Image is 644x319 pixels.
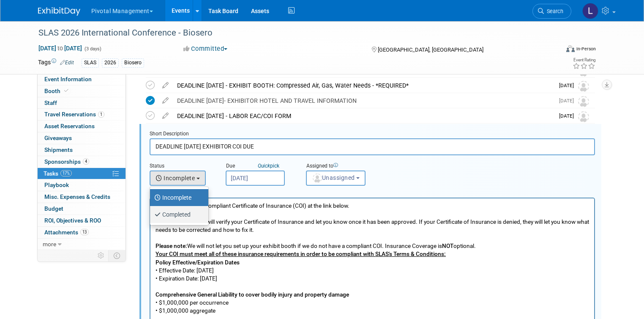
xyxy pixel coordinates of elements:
[80,229,89,235] span: 13
[38,215,126,226] a: ROI, Objectives & ROO
[156,175,195,181] span: Incomplete
[256,162,281,169] a: Quickpick
[102,58,119,67] div: 2026
[38,132,126,144] a: Giveaways
[38,191,126,203] a: Misc. Expenses & Credits
[5,125,77,132] b: Required Additional Insured
[38,121,126,132] a: Asset Reservations
[292,44,303,51] b: NOT
[5,52,295,59] u: Your COI must meet all of these insurance requirements in order to be compliant with SLAS's Terms...
[559,113,578,119] span: [DATE]
[513,44,596,57] div: Event Format
[38,168,126,179] a: Tasks17%
[38,239,126,250] a: more
[38,203,126,214] a: Budget
[173,93,554,108] div: DEADLINE [DATE]- EXHIBITOR HOTEL AND TRAVEL INFORMATION
[82,58,99,67] div: SLAS
[25,173,166,180] a: Sample COI and Exhibitor Insurance Information Sheet
[306,162,408,170] div: Assigned to
[258,163,270,169] i: Quick
[38,7,80,16] img: ExhibitDay
[226,170,285,186] input: Due Date
[38,97,126,109] a: Staff
[559,82,578,88] span: [DATE]
[578,96,589,107] img: Unassigned
[150,170,206,186] button: Incomplete
[158,112,173,120] a: edit
[98,111,104,118] span: 1
[150,186,595,198] div: Details
[532,4,571,19] a: Search
[84,46,101,52] span: (3 days)
[578,81,589,92] img: Unassigned
[44,99,57,106] span: Staff
[38,44,82,52] span: [DATE] [DATE]
[5,149,50,156] b: Certificate Holder
[83,158,89,165] span: 4
[44,217,101,224] span: ROI, Objectives & ROO
[158,82,173,89] a: edit
[44,123,95,129] span: Asset Reservations
[150,162,213,170] div: Status
[573,58,595,62] div: Event Rating
[173,78,554,93] div: DEADLINE [DATE] - EXHIBIT BOOTH: Compressed Air, Gas, Water Needs - *REQUIRED*
[38,227,126,238] a: Attachments13
[38,156,126,168] a: Sponsorships4
[173,109,554,123] div: DEADLINE [DATE] - LABOR EAC/COI FORM
[154,208,200,221] label: Completed
[578,111,589,122] img: Unassigned
[5,93,199,99] b: Comprehensive General Liability to cover bodily injury and property damage
[312,174,355,181] span: Unassigned
[44,229,89,236] span: Attachments
[38,85,126,97] a: Booth
[38,109,126,120] a: Travel Reservations1
[244,222,366,228] b: "EXHIBITOR APPOINTED CONTRACTOR (EAC)"
[5,60,89,67] b: Policy Effective/Expiration Dates
[44,111,104,118] span: Travel Reservations
[44,135,72,141] span: Giveaways
[60,170,72,176] span: 17%
[582,3,598,19] img: Leslie Pelton
[44,181,69,188] span: Playbook
[56,45,64,52] span: to
[5,3,439,229] body: Rich Text Area. Press ALT-0 for help.
[44,88,70,94] span: Booth
[5,44,37,51] b: Please note:
[158,97,173,104] a: edit
[38,74,126,85] a: Event Information
[35,25,548,41] div: SLAS 2026 International Conference - Biosero
[38,144,126,156] a: Shipments
[43,241,56,247] span: more
[44,76,92,82] span: Event Information
[108,250,126,261] td: Toggle Event Tabs
[576,46,596,52] div: In-Person
[5,3,439,229] p: Please upload your compliant Certificate of Insurance (COI) at the link below. Exhibitor Insuranc...
[180,44,231,53] button: Committed
[150,130,595,138] div: Short Description
[5,181,256,188] i: (Only exhibitors who have submitted their compliant COI will be permitted to set up their exhibit...
[94,250,109,261] td: Personalize Event Tab Strip
[559,98,578,104] span: [DATE]
[150,138,595,155] input: Name of task or a short description
[566,45,575,52] img: Format-Inperson.png
[44,146,73,153] span: Shipments
[64,88,68,93] i: Booth reservation complete
[44,205,63,212] span: Budget
[378,47,483,53] span: [GEOGRAPHIC_DATA], [GEOGRAPHIC_DATA]
[44,170,72,177] span: Tasks
[38,179,126,191] a: Playbook
[544,8,563,14] span: Search
[60,60,74,66] a: Edit
[226,162,293,170] div: Due
[44,158,89,165] span: Sponsorships
[122,58,144,67] div: Biosero
[38,58,74,68] td: Tags
[44,193,110,200] span: Misc. Expenses & Credits
[306,170,366,186] button: Unassigned
[111,206,187,212] b: I Need to Purchase Insurance
[154,191,200,204] label: Incomplete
